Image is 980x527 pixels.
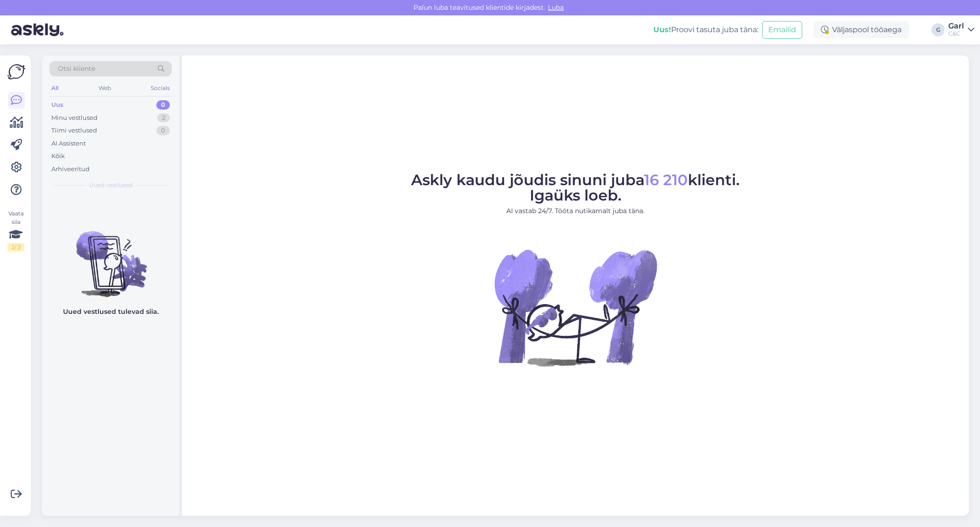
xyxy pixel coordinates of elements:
div: Minu vestlused [51,113,98,123]
p: Uued vestlused tulevad siia. [63,307,159,317]
div: AI Assistent [51,139,86,148]
div: Proovi tasuta juba täna: [653,24,758,35]
div: Socials [149,82,172,94]
div: All [49,82,60,94]
a: GarlC&C [948,22,974,37]
span: Luba [545,3,567,12]
img: Askly Logo [7,63,25,81]
div: Vaata siia [7,209,24,251]
img: No Chat active [491,223,659,391]
div: Kõik [51,152,65,161]
div: 0 [156,126,170,135]
div: C&C [948,30,964,37]
div: Väljaspool tööaega [813,21,909,38]
div: 2 [157,113,170,123]
div: Uus [51,100,63,110]
div: Web [97,82,113,94]
p: AI vastab 24/7. Tööta nutikamalt juba täna. [411,206,740,216]
button: Emailid [762,21,802,39]
img: No chats [42,215,179,298]
span: Askly kaudu jõudis sinuni juba klienti. Igaüks loeb. [411,171,740,204]
div: 0 [156,100,170,110]
span: Uued vestlused [89,181,133,189]
div: 2 / 3 [7,243,24,251]
span: 16 210 [644,171,688,189]
div: Garl [948,22,964,30]
b: Uus! [653,25,671,34]
span: Otsi kliente [58,64,95,74]
div: Arhiveeritud [51,165,90,174]
div: G [931,23,945,36]
div: Tiimi vestlused [51,126,97,135]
